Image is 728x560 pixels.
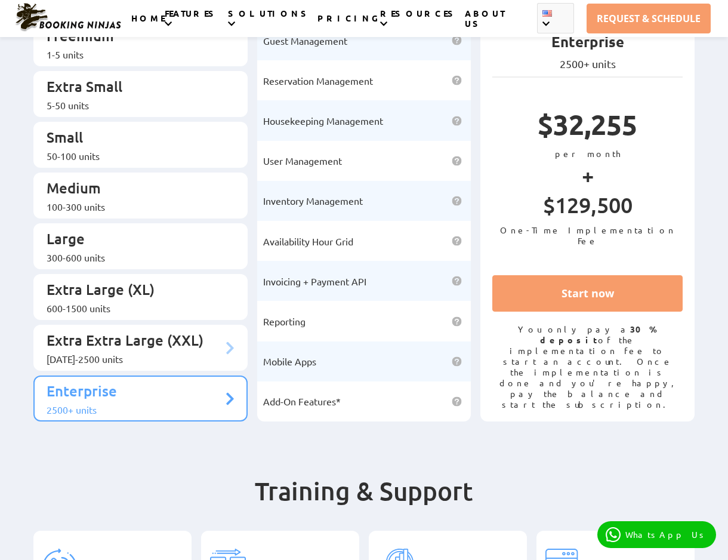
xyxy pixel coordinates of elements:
[47,302,223,314] div: 600-1500 units
[452,396,462,407] img: help icon
[317,13,380,37] a: PRICING
[625,530,708,540] p: WhatsApp Us
[492,275,683,312] a: Start now
[587,4,711,33] a: REQUEST & SCHEDULE
[263,155,342,167] span: User Management
[263,35,347,47] span: Guest Management
[492,107,683,148] p: $32,255
[47,353,223,365] div: [DATE]-2500 units
[263,315,306,327] span: Reporting
[165,8,219,32] a: FEATURES
[47,280,223,302] p: Extra Large (XL)
[47,48,223,60] div: 1-5 units
[228,8,311,32] a: SOLUTIONS
[540,324,658,345] strong: 30% deposit
[452,196,462,206] img: help icon
[14,2,122,32] img: Booking Ninjas Logo
[263,115,383,127] span: Housekeeping Management
[263,75,373,87] span: Reservation Management
[47,179,223,201] p: Medium
[47,150,223,162] div: 50-100 units
[452,236,462,246] img: help icon
[263,195,363,207] span: Inventory Management
[452,75,462,85] img: help icon
[47,77,223,99] p: Extra Small
[263,395,341,407] span: Add-On Features*
[263,355,316,367] span: Mobile Apps
[33,475,695,531] h2: Training & Support
[47,128,223,150] p: Small
[452,35,462,45] img: help icon
[492,192,683,224] p: $129,500
[492,32,683,57] p: Enterprise
[452,156,462,166] img: help icon
[47,229,223,251] p: Large
[47,331,223,353] p: Extra Extra Large (XXL)
[47,26,223,48] p: Freemium
[452,276,462,286] img: help icon
[131,13,165,37] a: HOME
[263,235,353,247] span: Availability Hour Grid
[465,8,505,42] a: ABOUT US
[492,148,683,159] p: per month
[47,404,223,416] div: 2500+ units
[263,275,366,287] span: Invoicing + Payment API
[380,8,458,32] a: RESOURCES
[47,201,223,213] div: 100-300 units
[492,57,683,70] p: 2500+ units
[47,251,223,263] div: 300-600 units
[47,99,223,111] div: 5-50 units
[492,324,683,410] p: You only pay a of the implementation fee to start an account. Once the implementation is done and...
[452,116,462,126] img: help icon
[597,521,716,548] a: WhatsApp Us
[452,356,462,367] img: help icon
[452,316,462,327] img: help icon
[492,159,683,192] p: +
[492,224,683,246] p: One-Time Implementation Fee
[47,381,223,404] p: Enterprise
